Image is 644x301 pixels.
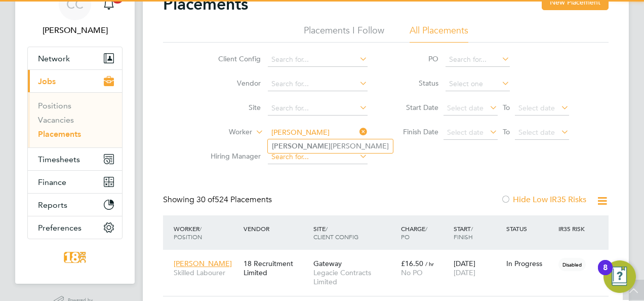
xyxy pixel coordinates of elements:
[171,253,609,262] a: [PERSON_NAME]Skilled Labourer18 Recruitment LimitedGatewayLegacie Contracts Limited£16.50 / hrNo ...
[268,139,393,153] li: [PERSON_NAME]
[401,268,423,277] span: No PO
[61,249,89,266] img: 18rec-logo-retina.png
[28,194,122,216] button: Reports
[556,219,591,238] div: IR35 Risk
[28,92,122,147] div: Jobs
[393,127,438,136] label: Finish Date
[38,223,82,233] span: Preferences
[38,101,71,110] a: Positions
[451,219,504,246] div: Start
[410,24,468,43] li: All Placements
[518,128,555,137] span: Select date
[304,24,384,43] li: Placements I Follow
[447,128,484,137] span: Select date
[28,171,122,193] button: Finance
[196,195,272,205] span: 524 Placements
[447,103,484,112] span: Select date
[518,103,555,112] span: Select date
[313,224,358,241] span: / Client Config
[446,77,510,91] input: Select one
[28,216,122,239] button: Preferences
[451,254,504,282] div: [DATE]
[268,101,368,116] input: Search for...
[268,126,368,140] input: Search for...
[504,219,556,238] div: Status
[500,125,513,138] span: To
[241,254,311,282] div: 18 Recruitment Limited
[38,54,70,63] span: Network
[203,54,261,63] label: Client Config
[203,103,261,112] label: Site
[398,219,451,246] div: Charge
[393,79,438,88] label: Status
[194,127,252,137] label: Worker
[401,224,427,241] span: / PO
[171,219,241,246] div: Worker
[28,70,122,92] button: Jobs
[27,249,123,266] a: Go to home page
[454,268,475,277] span: [DATE]
[38,155,80,164] span: Timesheets
[454,224,473,241] span: / Finish
[174,224,202,241] span: / Position
[174,259,232,268] span: [PERSON_NAME]
[38,177,66,187] span: Finance
[28,148,122,170] button: Timesheets
[393,103,438,112] label: Start Date
[27,24,123,36] span: Chloe Crayden
[311,219,398,246] div: Site
[241,219,311,238] div: Vendor
[500,101,513,114] span: To
[268,53,368,67] input: Search for...
[506,259,554,268] div: In Progress
[272,142,331,150] b: [PERSON_NAME]
[603,268,608,281] div: 8
[203,79,261,88] label: Vendor
[268,77,368,91] input: Search for...
[174,268,238,277] span: Skilled Labourer
[196,195,215,205] span: 30 of
[313,259,342,268] span: Gateway
[501,195,586,205] label: Hide Low IR35 Risks
[401,259,423,268] span: £16.50
[38,129,81,139] a: Placements
[163,195,274,205] div: Showing
[38,77,56,86] span: Jobs
[38,115,74,125] a: Vacancies
[313,268,396,286] span: Legacie Contracts Limited
[603,260,636,293] button: Open Resource Center, 8 new notifications
[28,47,122,69] button: Network
[393,54,438,63] label: PO
[425,260,434,268] span: / hr
[558,258,586,271] span: Disabled
[38,200,67,210] span: Reports
[446,53,510,67] input: Search for...
[203,152,261,161] label: Hiring Manager
[268,150,368,164] input: Search for...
